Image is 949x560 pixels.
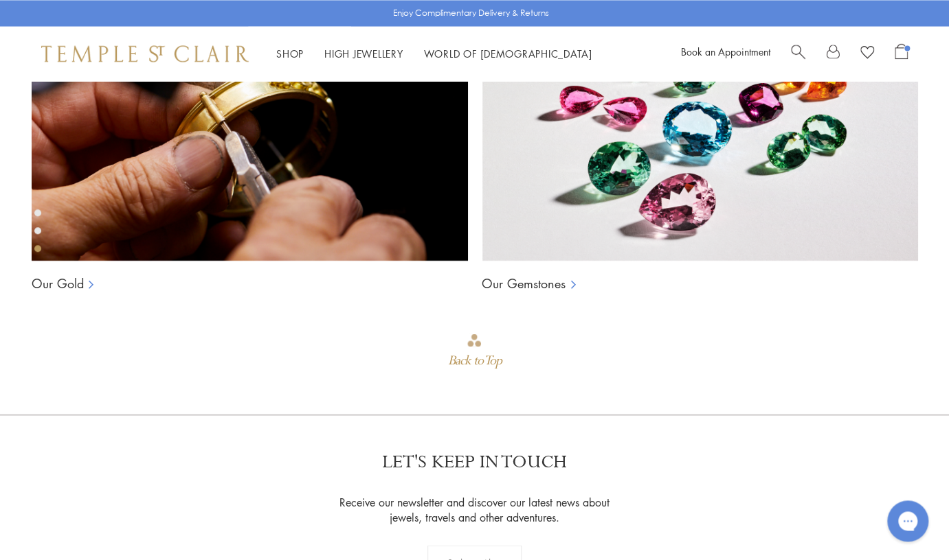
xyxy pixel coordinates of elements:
[447,348,501,373] div: Back to Top
[681,45,770,58] a: Book an Appointment
[41,45,249,62] img: Temple St. Clair
[447,332,501,373] div: Go to top
[424,47,592,60] a: World of [DEMOGRAPHIC_DATA]World of [DEMOGRAPHIC_DATA]
[335,494,614,524] p: Receive our newsletter and discover our latest news about jewels, travels and other adventures.
[382,450,567,474] p: LET'S KEEP IN TOUCH
[860,43,874,64] a: View Wishlist
[324,47,403,60] a: High JewelleryHigh Jewellery
[393,6,549,20] p: Enjoy Complimentary Delivery & Returns
[880,495,935,546] iframe: Gorgias live chat messenger
[791,43,805,64] a: Search
[895,43,908,64] a: Open Shopping Bag
[482,275,566,291] a: Our Gemstones
[32,275,84,291] a: Our Gold
[276,47,304,60] a: ShopShop
[276,45,592,62] nav: Main navigation
[34,206,41,263] div: Product gallery navigation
